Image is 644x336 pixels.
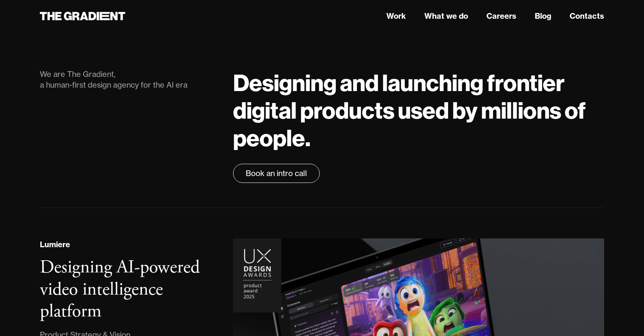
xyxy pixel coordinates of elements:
[233,69,604,152] h1: Designing and launching frontier digital products used by millions of people.
[570,10,604,22] a: Contacts
[40,256,200,323] h3: Designing AI-powered video intelligence platform
[40,69,218,90] div: We are The Gradient, a human-first design agency for the AI era
[386,10,406,22] a: Work
[424,10,468,22] a: What we do
[535,10,551,22] a: Blog
[233,164,320,183] a: Book an intro call
[486,10,516,22] a: Careers
[40,239,70,250] div: Lumiere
